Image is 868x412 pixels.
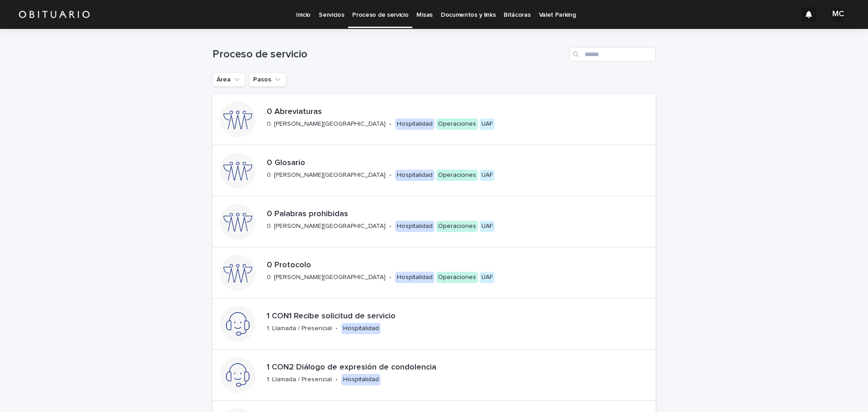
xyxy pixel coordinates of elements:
[267,260,541,270] p: 0 Protocolo
[831,7,845,22] div: MC
[395,118,434,130] div: Hospitalidad
[480,118,495,130] div: UAF
[341,323,381,334] div: Hospitalidad
[267,107,552,117] p: 0 Abreviaturas
[480,272,495,283] div: UAF
[212,145,656,196] a: 0 Glosario0. [PERSON_NAME][GEOGRAPHIC_DATA]•HospitalidadOperacionesUAF
[267,223,386,230] p: 0. [PERSON_NAME][GEOGRAPHIC_DATA]
[389,120,392,128] p: •
[267,209,578,219] p: 0 Palabras prohibidas
[212,247,656,298] a: 0 Protocolo0. [PERSON_NAME][GEOGRAPHIC_DATA]•HospitalidadOperacionesUAF
[18,5,90,24] img: HUM7g2VNRLqGMmR9WVqf
[335,325,338,332] p: •
[212,72,245,87] button: Área
[212,350,656,401] a: 1 CON2 Diálogo de expresión de condolencia1. Llamada / Presencial•Hospitalidad
[212,298,656,350] a: 1 CON1 Recibe solicitud de servicio1. Llamada / Presencial•Hospitalidad
[436,118,478,130] div: Operaciones
[335,376,338,384] p: •
[267,158,535,168] p: 0 Glosario
[395,272,434,283] div: Hospitalidad
[212,94,656,145] a: 0 Abreviaturas0. [PERSON_NAME][GEOGRAPHIC_DATA]•HospitalidadOperacionesUAF
[395,221,434,232] div: Hospitalidad
[212,196,656,247] a: 0 Palabras prohibidas0. [PERSON_NAME][GEOGRAPHIC_DATA]•HospitalidadOperacionesUAF
[570,47,656,62] input: Search
[436,170,478,181] div: Operaciones
[267,312,511,322] p: 1 CON1 Recibe solicitud de servicio
[389,223,392,230] p: •
[267,363,552,373] p: 1 CON2 Diálogo de expresión de condolencia
[212,48,566,61] h1: Proceso de servicio
[389,171,392,179] p: •
[436,272,478,283] div: Operaciones
[267,376,332,384] p: 1. Llamada / Presencial
[389,274,392,281] p: •
[480,170,495,181] div: UAF
[267,325,332,332] p: 1. Llamada / Presencial
[480,221,495,232] div: UAF
[267,274,386,281] p: 0. [PERSON_NAME][GEOGRAPHIC_DATA]
[436,221,478,232] div: Operaciones
[249,72,286,87] button: Pasos
[267,171,386,179] p: 0. [PERSON_NAME][GEOGRAPHIC_DATA]
[341,374,381,385] div: Hospitalidad
[395,170,434,181] div: Hospitalidad
[267,120,386,128] p: 0. [PERSON_NAME][GEOGRAPHIC_DATA]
